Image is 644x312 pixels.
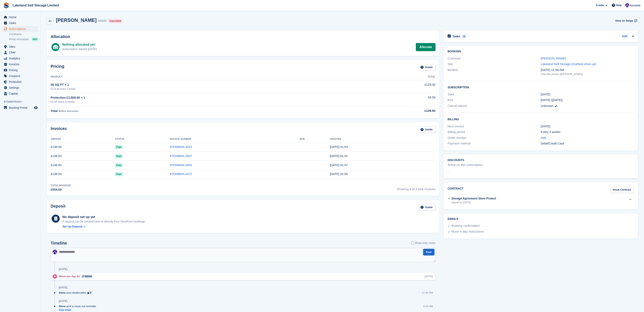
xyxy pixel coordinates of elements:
a: Guide [418,64,435,71]
a: 88699 [81,274,93,278]
a: menu [2,105,38,111]
h2: Subscription [448,85,634,89]
h2: Pricing [51,64,64,71]
p: A deposit can be created here or directly from Storefront bookings. [62,219,146,224]
span: Booking Portal [9,105,33,111]
a: Set Up Deposit [62,225,146,229]
span: Unknown [541,104,554,108]
div: Protection £1,000.00 × 1 [51,95,343,100]
a: menu [2,44,38,50]
span: Help [616,3,622,7]
span: Showing 4 of 4 total invoices [397,184,435,192]
button: Post [423,249,434,255]
a: Add [541,136,546,140]
a: [PERSON_NAME] [541,57,566,60]
a: Lakeland Self Storage Limited [11,2,61,9]
span: Sites [9,44,33,50]
img: stora-icon-8386f47178a22dfd0bd8f6a31ec36ba5ce8667c1dd55bd0f319d3a0aa187defe.svg [3,2,9,8]
td: £138.50 [51,152,115,161]
span: Paid [115,172,122,176]
div: Cancel reason [448,104,541,108]
span: Paid [115,154,122,158]
td: £138.50 [51,161,115,170]
td: £138.50 [51,170,115,179]
h2: Discounts [448,159,634,162]
div: sent a move-out reminder [59,304,98,308]
span: Price increases [9,37,29,41]
h2: Allocation [51,34,435,39]
div: Total Invoiced [51,184,71,187]
div: Over the phone ([PERSON_NAME]) [541,72,634,76]
span: Subscriptions [9,26,33,32]
div: Move in day instructions [451,229,484,234]
input: Show only notes [411,241,414,245]
span: Tasks [9,20,33,26]
h2: Booking [448,50,634,53]
div: Billing period [448,130,541,134]
div: £129.00 every 4 weeks [51,87,343,91]
div: Customer [448,56,541,61]
div: 5 [90,291,91,295]
div: Booking confirmation [451,223,480,228]
td: £9.50 [343,93,435,106]
div: Subscription started [DATE] [62,47,97,51]
div: [DATE] [425,274,433,278]
div: £138.50 [343,109,435,113]
span: Total [51,109,58,113]
a: menu [2,50,38,55]
a: View on Stripe [613,17,638,24]
div: NEW [32,37,38,41]
th: Due [300,136,330,142]
span: Paid [115,163,122,167]
a: 87D5869A-3023 [170,145,192,149]
span: View on Stripe [615,19,633,23]
time: 2025-07-01 00:07:39 UTC [330,163,348,167]
a: menu [2,14,38,20]
div: £9.50 every 4 weeks [51,100,343,104]
div: [DATE] [541,124,634,129]
div: Set Up Deposit [62,225,83,229]
a: 87D5869A-2472 [170,172,192,176]
div: 50 SQ FT × 1 [51,82,343,87]
div: Move-out day for [59,274,95,278]
span: Stora [59,291,65,295]
a: menu [2,91,38,96]
th: Total [343,74,435,80]
div: Signed on [DATE] [451,201,496,204]
a: menu [2,67,38,73]
span: Create [596,3,604,7]
div: auto-deallocated [59,291,94,295]
span: Paid [115,145,122,149]
label: Show only notes [411,241,435,245]
a: menu [2,85,38,91]
h2: Emails [448,217,634,221]
span: - [448,170,449,174]
h2: Deposit [51,204,65,211]
span: Home [9,14,33,20]
h2: [PERSON_NAME] [56,17,97,23]
span: Pricing [9,67,33,73]
div: Start [448,92,541,97]
a: menu [2,20,38,26]
time: 2025-06-03 00:00:00 UTC [541,92,550,97]
a: Add [622,34,627,39]
a: 87D5869A-2837 [170,154,192,158]
div: 6:00 AM [423,304,433,308]
a: menu [2,61,38,67]
div: [DATE] [59,286,67,289]
div: Every 4 weeks [541,130,634,134]
h2: Timeline [51,241,67,246]
div: 88699 [98,19,107,23]
td: £138.50 [51,142,115,152]
span: Account [630,3,640,7]
div: Site [448,62,541,66]
th: Amount [51,136,115,142]
span: Storefront [4,100,40,104]
th: Created [330,136,435,142]
div: Order number [448,136,541,140]
a: Issue Contract [610,187,634,193]
th: Invoice Number [170,136,300,142]
div: Next invoice [448,124,541,129]
div: [DATE] [59,299,67,303]
a: Lakeland Self Storage (Outdoor drive up) [541,62,596,66]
